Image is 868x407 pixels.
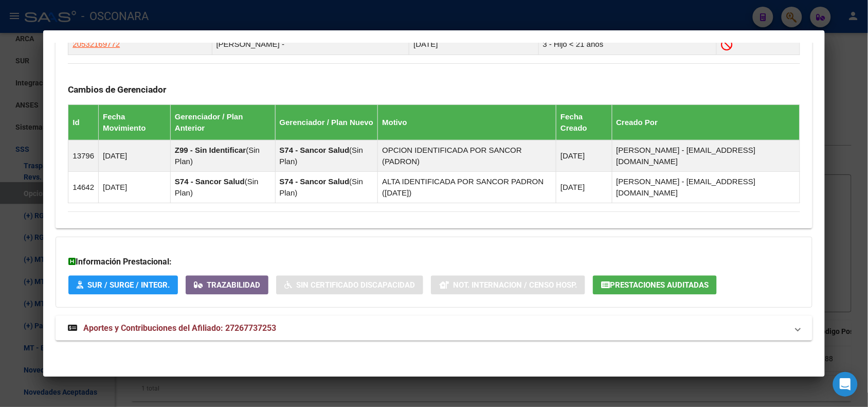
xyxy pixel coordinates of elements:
span: 20532169772 [73,40,120,48]
td: ( ) [275,140,378,171]
span: Prestaciones Auditadas [610,281,709,290]
th: Fecha Creado [556,104,612,140]
button: Trazabilidad [186,276,268,295]
th: Motivo [378,104,556,140]
span: SUR / SURGE / INTEGR. [87,281,170,290]
td: ( ) [171,171,276,203]
td: ( ) [275,171,378,203]
strong: S74 - Sancor Salud [175,177,245,186]
button: Prestaciones Auditadas [593,276,717,295]
span: Aportes y Contribuciones del Afiliado: 27267737253 [83,323,276,333]
td: [PERSON_NAME] - [EMAIL_ADDRESS][DOMAIN_NAME] [612,171,800,203]
td: [PERSON_NAME] - [EMAIL_ADDRESS][DOMAIN_NAME] [612,140,800,171]
strong: Z99 - Sin Identificar [175,146,246,154]
td: ( ) [171,140,276,171]
td: [DATE] [556,171,612,203]
span: Sin Certificado Discapacidad [296,281,415,290]
td: ALTA IDENTIFICADA POR SANCOR PADRON ([DATE]) [378,171,556,203]
button: SUR / SURGE / INTEGR. [68,276,178,295]
td: [PERSON_NAME] - [212,34,409,55]
td: 14642 [68,171,99,203]
span: Sin Plan [280,177,364,197]
th: Id [68,104,99,140]
th: Fecha Movimiento [99,104,171,140]
mat-expansion-panel-header: Aportes y Contribuciones del Afiliado: 27267737253 [56,316,812,341]
strong: S74 - Sancor Salud [280,146,350,154]
td: 3 - Hijo < 21 años [538,34,717,55]
div: Open Intercom Messenger [833,372,858,397]
span: Trazabilidad [207,281,260,290]
td: [DATE] [409,34,538,55]
th: Creado Por [612,104,800,140]
span: Sin Plan [280,146,364,166]
td: 13796 [68,140,99,171]
h3: Cambios de Gerenciador [68,84,800,95]
button: Not. Internacion / Censo Hosp. [431,276,585,295]
h3: Información Prestacional: [68,256,799,268]
strong: S74 - Sancor Salud [280,177,350,186]
td: [DATE] [99,171,171,203]
th: Gerenciador / Plan Nuevo [275,104,378,140]
th: Gerenciador / Plan Anterior [171,104,276,140]
span: Not. Internacion / Censo Hosp. [453,281,577,290]
td: [DATE] [556,140,612,171]
span: Sin Plan [175,146,260,166]
td: [DATE] [99,140,171,171]
td: OPCION IDENTIFICADA POR SANCOR (PADRON) [378,140,556,171]
button: Sin Certificado Discapacidad [276,276,423,295]
span: Sin Plan [175,177,259,197]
